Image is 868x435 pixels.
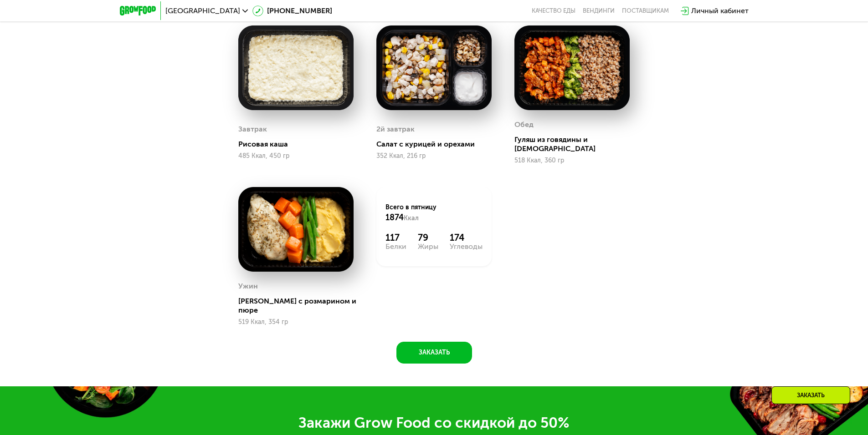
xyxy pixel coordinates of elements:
div: 117 [385,232,406,243]
div: 519 Ккал, 354 гр [238,319,354,326]
div: 79 [418,232,438,243]
a: Вендинги [583,7,615,15]
a: Качество еды [532,7,575,15]
div: Белки [385,243,406,250]
div: 174 [450,232,483,243]
button: Заказать [396,342,472,364]
span: [GEOGRAPHIC_DATA] [165,7,240,15]
div: Жиры [418,243,438,250]
div: Личный кабинет [691,5,749,16]
span: 1874 [385,212,404,223]
div: 2й завтрак [376,122,415,136]
div: поставщикам [622,7,669,15]
div: Рисовая каша [238,140,361,149]
div: 485 Ккал, 450 гр [238,152,354,160]
div: Ужин [238,279,258,293]
a: [PHONE_NUMBER] [252,5,332,16]
div: Заказать [771,386,850,404]
div: Углеводы [450,243,483,250]
div: 518 Ккал, 360 гр [514,157,630,164]
div: Салат с курицей и орехами [376,140,499,149]
div: Всего в пятницу [385,203,483,223]
div: 352 Ккал, 216 гр [376,152,492,160]
span: Ккал [404,214,419,222]
div: Обед [514,118,534,132]
div: Завтрак [238,122,267,136]
div: [PERSON_NAME] с розмарином и пюре [238,297,361,315]
div: Гуляш из говядины и [DEMOGRAPHIC_DATA] [514,135,637,153]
